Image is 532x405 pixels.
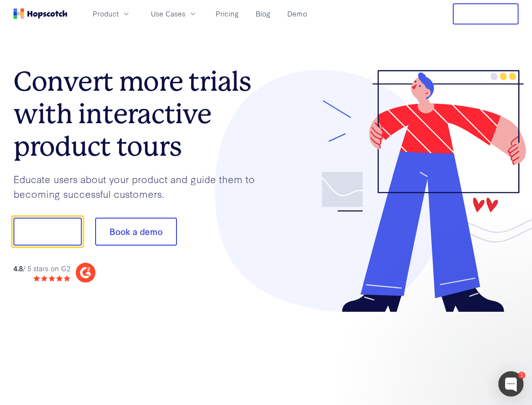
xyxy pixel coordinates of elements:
button: Book a demo [95,218,177,246]
a: Pricing [212,7,242,21]
div: / 5 stars on G2 [13,263,70,274]
a: Blog [252,7,274,21]
span: Product [93,8,119,19]
span: Use Cases [151,8,185,19]
button: Show me! [13,218,82,246]
h1: Convert more trials with interactive product tours [13,65,266,162]
p: Educate users about your product and guide them to becoming successful customers. [13,172,266,201]
a: Demo [284,7,310,21]
a: Home [13,8,67,19]
strong: 4.8 [13,263,23,273]
div: 1 [518,372,525,379]
button: Free Trial [453,3,519,24]
button: Use Cases [146,7,202,21]
button: Product [88,7,136,21]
